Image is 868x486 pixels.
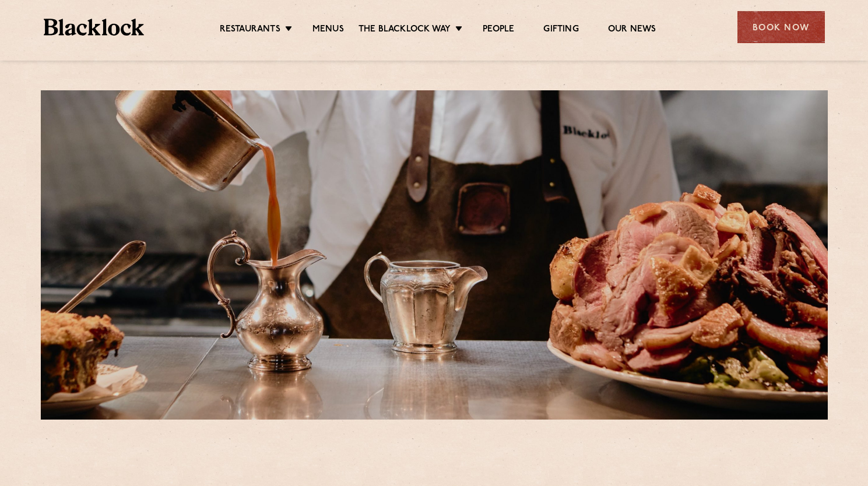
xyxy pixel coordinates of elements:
[220,24,280,37] a: Restaurants
[608,24,656,37] a: Our News
[359,24,451,37] a: The Blacklock Way
[44,19,145,36] img: BL_Textured_Logo-footer-cropped.svg
[483,24,514,37] a: People
[543,24,578,37] a: Gifting
[312,24,344,37] a: Menus
[737,11,825,43] div: Book Now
